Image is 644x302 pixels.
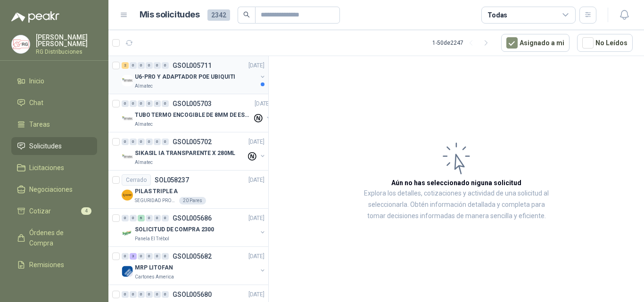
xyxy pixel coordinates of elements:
div: 0 [130,291,137,298]
div: 0 [146,139,153,145]
div: 3 [130,253,137,260]
div: 0 [122,100,129,107]
div: 0 [122,215,129,221]
div: 0 [146,215,153,221]
div: 0 [122,139,129,145]
div: 2 [122,62,129,69]
a: 2 0 0 0 0 0 GSOL005711[DATE] Company LogoU6-PRO Y ADAPTADOR POE UBIQUITIAlmatec [122,60,266,90]
div: 0 [162,215,169,221]
img: Company Logo [122,113,133,124]
div: 0 [138,253,145,260]
div: 0 [162,62,169,69]
p: [DATE] [248,214,264,223]
a: Licitaciones [11,159,97,177]
a: 0 0 0 0 0 0 GSOL005702[DATE] Company LogoSIKASIL IA TRANSPARENTE X 280MLAlmatec [122,136,266,166]
div: 0 [122,291,129,298]
div: 20 Pares [179,197,206,204]
span: Órdenes de Compra [29,228,88,248]
span: 2342 [207,9,230,21]
div: 0 [146,291,153,298]
div: 6 [138,215,145,221]
p: [DATE] [248,290,264,299]
p: MRP LITOFAN [135,263,173,272]
p: SOL058237 [155,177,189,183]
span: 4 [81,207,91,215]
p: SOLICITUD DE COMPRA 2300 [135,225,214,234]
p: GSOL005680 [173,291,212,298]
p: RG Distribuciones [36,49,97,55]
a: Chat [11,94,97,112]
h1: Mis solicitudes [140,8,200,22]
span: Negociaciones [29,184,73,195]
div: 0 [154,139,161,145]
div: 0 [154,62,161,69]
span: Remisiones [29,260,64,270]
img: Company Logo [122,151,133,163]
img: Company Logo [122,228,133,239]
p: Explora los detalles, cotizaciones y actividad de una solicitud al seleccionarla. Obtén informaci... [363,188,550,222]
button: No Leídos [577,34,633,52]
span: Chat [29,98,43,108]
div: 1 - 50 de 2247 [432,35,494,50]
span: Inicio [29,76,44,86]
div: 0 [138,291,145,298]
div: 0 [130,215,137,221]
p: U6-PRO Y ADAPTADOR POE UBIQUITI [135,73,235,82]
div: 0 [162,291,169,298]
div: 0 [122,253,129,260]
a: Negociaciones [11,180,97,198]
img: Company Logo [122,266,133,277]
img: Company Logo [122,75,133,86]
h3: Aún no has seleccionado niguna solicitud [391,178,521,188]
p: SIKASIL IA TRANSPARENTE X 280ML [135,149,235,158]
p: Almatec [135,121,153,128]
span: Licitaciones [29,163,64,173]
img: Company Logo [12,35,30,53]
a: Cotizar4 [11,202,97,220]
p: Panela El Trébol [135,235,169,243]
p: Cartones America [135,273,174,281]
p: SEGURIDAD PROVISER LTDA [135,197,177,204]
p: GSOL005711 [173,62,212,69]
div: 0 [154,100,161,107]
div: 0 [130,139,137,145]
div: 0 [162,139,169,145]
div: 0 [146,253,153,260]
div: 0 [138,139,145,145]
div: 0 [154,215,161,221]
div: 0 [138,62,145,69]
div: Todas [487,10,507,20]
a: Órdenes de Compra [11,224,97,252]
p: Almatec [135,82,153,90]
a: Solicitudes [11,137,97,155]
span: search [243,11,250,18]
div: 0 [146,62,153,69]
p: GSOL005702 [173,139,212,145]
span: Tareas [29,119,50,130]
p: [DATE] [255,99,271,108]
div: 0 [138,100,145,107]
p: PILAS TRIPLE A [135,187,178,196]
span: Solicitudes [29,141,62,151]
img: Logo peakr [11,11,59,23]
p: GSOL005682 [173,253,212,260]
a: Remisiones [11,256,97,274]
p: [PERSON_NAME] [PERSON_NAME] [36,34,97,47]
img: Company Logo [122,189,133,201]
div: Cerrado [122,174,151,186]
div: 0 [130,62,137,69]
a: CerradoSOL058237[DATE] Company LogoPILAS TRIPLE ASEGURIDAD PROVISER LTDA20 Pares [108,171,268,209]
p: GSOL005703 [173,100,212,107]
div: 0 [162,100,169,107]
p: TUBO TERMO ENCOGIBLE DE 8MM DE ESPESOR X 5CMS [135,111,252,120]
p: [DATE] [248,61,264,70]
button: Asignado a mi [501,34,570,52]
div: 0 [130,100,137,107]
p: [DATE] [248,252,264,261]
a: 0 3 0 0 0 0 GSOL005682[DATE] Company LogoMRP LITOFANCartones America [122,251,266,281]
p: GSOL005686 [173,215,212,221]
a: Configuración [11,278,97,295]
span: Cotizar [29,206,51,216]
a: Inicio [11,72,97,90]
div: 0 [146,100,153,107]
